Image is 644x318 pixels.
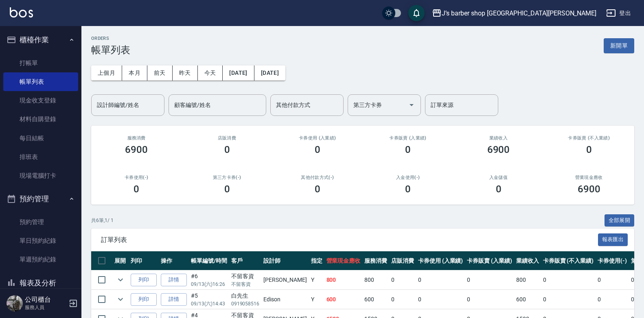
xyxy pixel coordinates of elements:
a: 詳情 [161,293,187,306]
button: 報表及分析 [3,272,78,294]
h2: 店販消費 [191,135,262,141]
p: 09/13 (六) 14:43 [191,300,227,307]
button: 全部展開 [605,214,635,227]
button: [DATE] [254,65,285,81]
td: 0 [596,290,629,309]
a: 單週預約紀錄 [3,250,78,269]
div: J’s barber shop [GEOGRAPHIC_DATA][PERSON_NAME] [442,8,596,18]
button: save [408,5,425,21]
h3: 0 [405,183,411,195]
td: 0 [596,270,629,290]
button: 列印 [131,274,157,286]
h3: 6900 [125,144,148,155]
a: 每日結帳 [3,129,78,148]
div: 不留客資 [231,272,260,281]
td: 0 [416,290,465,309]
td: 0 [465,270,514,290]
h3: 6900 [487,144,510,155]
h3: 0 [315,144,320,155]
th: 服務消費 [362,251,389,270]
button: 前天 [147,65,173,81]
th: 卡券使用(-) [596,251,629,270]
button: 列印 [131,293,157,306]
h2: 第三方卡券(-) [191,175,262,180]
h3: 0 [496,183,502,195]
th: 卡券使用 (入業績) [416,251,465,270]
th: 卡券販賣 (不入業績) [541,251,596,270]
p: 09/13 (六) 16:26 [191,281,227,288]
button: 登出 [603,6,634,21]
h2: ORDERS [91,36,130,41]
div: 白先生 [231,292,260,300]
th: 店販消費 [389,251,416,270]
th: 列印 [129,251,159,270]
th: 帳單編號/時間 [189,251,229,270]
h3: 6900 [578,183,600,195]
button: 上個月 [91,65,122,81]
td: Y [309,290,324,309]
td: 0 [416,270,465,290]
h3: 0 [586,144,592,155]
a: 單日預約紀錄 [3,231,78,250]
button: expand row [114,274,127,286]
a: 報表匯出 [598,235,628,243]
td: Y [309,270,324,290]
a: 帳單列表 [3,72,78,91]
h3: 服務消費 [101,135,172,141]
td: [PERSON_NAME] [261,270,309,290]
a: 現場電腦打卡 [3,166,78,185]
p: 服務人員 [25,304,66,311]
button: 報表匯出 [598,233,628,246]
th: 營業現金應收 [324,251,363,270]
h2: 卡券販賣 (不入業績) [554,135,624,141]
td: 600 [362,290,389,309]
h2: 營業現金應收 [554,175,624,180]
h2: 業績收入 [463,135,534,141]
th: 業績收入 [514,251,541,270]
h3: 0 [405,144,411,155]
h2: 入金儲值 [463,175,534,180]
img: Logo [10,7,33,17]
img: Person [7,295,23,311]
button: J’s barber shop [GEOGRAPHIC_DATA][PERSON_NAME] [429,5,600,22]
h3: 帳單列表 [91,44,130,56]
a: 預約管理 [3,213,78,231]
th: 操作 [159,251,189,270]
p: 共 6 筆, 1 / 1 [91,217,114,224]
h5: 公司櫃台 [25,296,66,304]
a: 材料自購登錄 [3,110,78,129]
button: 新開單 [604,38,634,53]
h2: 入金使用(-) [372,175,443,180]
button: 本月 [122,65,147,81]
button: 預約管理 [3,188,78,209]
button: 櫃檯作業 [3,29,78,50]
button: 今天 [198,65,223,81]
td: 800 [514,270,541,290]
button: Open [405,98,418,111]
td: 0 [541,290,596,309]
button: [DATE] [223,65,254,81]
h2: 卡券使用 (入業績) [282,135,353,141]
td: 800 [324,270,363,290]
th: 客戶 [229,251,262,270]
td: 0 [465,290,514,309]
th: 設計師 [261,251,309,270]
h3: 0 [315,183,320,195]
th: 指定 [309,251,324,270]
td: 800 [362,270,389,290]
h3: 0 [224,144,230,155]
h2: 其他付款方式(-) [282,175,353,180]
th: 卡券販賣 (入業績) [465,251,514,270]
td: 0 [541,270,596,290]
h3: 0 [134,183,139,195]
a: 現金收支登錄 [3,91,78,110]
h2: 卡券使用(-) [101,175,172,180]
th: 展開 [112,251,129,270]
a: 排班表 [3,148,78,166]
span: 訂單列表 [101,236,598,244]
td: #5 [189,290,229,309]
td: 0 [389,270,416,290]
p: 0919058516 [231,300,260,307]
td: 600 [514,290,541,309]
button: expand row [114,293,127,305]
